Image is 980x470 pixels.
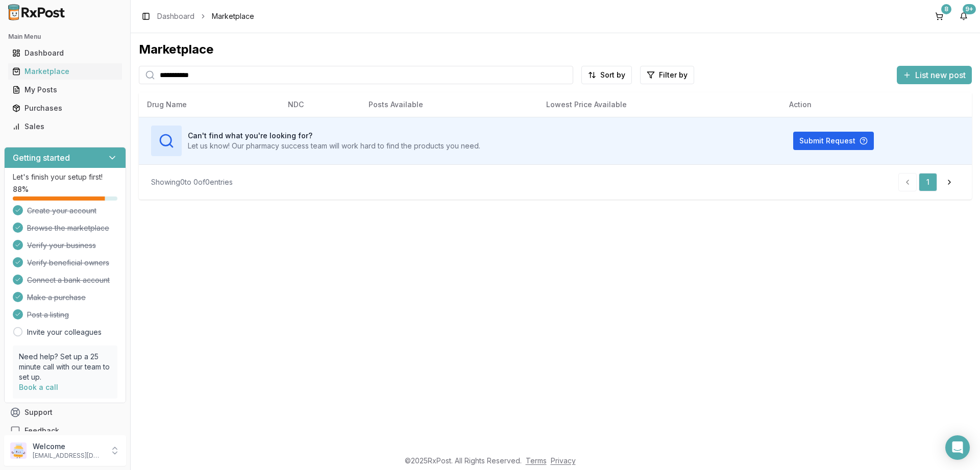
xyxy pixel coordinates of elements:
[8,62,122,81] a: Marketplace
[280,92,360,117] th: NDC
[551,456,576,465] a: Privacy
[941,4,951,14] div: 8
[4,82,126,98] button: My Posts
[188,131,480,141] h3: Can't find what you're looking for?
[963,4,976,14] div: 9+
[931,8,947,24] button: 8
[919,173,937,191] a: 1
[188,141,480,151] p: Let us know! Our pharmacy success team will work hard to find the products you need.
[27,292,86,303] span: Make a purchase
[360,92,538,117] th: Posts Available
[538,92,781,117] th: Lowest Price Available
[27,258,109,268] span: Verify beneficial owners
[8,117,122,136] a: Sales
[8,81,122,99] a: My Posts
[33,452,104,460] p: [EMAIL_ADDRESS][DOMAIN_NAME]
[4,403,126,422] button: Support
[793,132,874,150] button: Submit Request
[157,11,194,21] a: Dashboard
[27,223,109,233] span: Browse the marketplace
[897,66,972,84] button: List new post
[4,422,126,440] button: Feedback
[4,118,126,135] button: Sales
[12,66,118,77] div: Marketplace
[24,426,59,436] span: Feedback
[955,8,972,24] button: 9+
[27,206,96,216] span: Create your account
[151,177,233,187] div: Showing 0 to 0 of 0 entries
[27,327,102,337] a: Invite your colleagues
[19,352,111,382] p: Need help? Set up a 25 minute call with our team to set up.
[10,442,27,459] img: User avatar
[212,11,254,21] span: Marketplace
[897,71,972,81] a: List new post
[659,70,688,80] span: Filter by
[915,69,966,81] span: List new post
[139,41,972,58] div: Marketplace
[13,152,70,164] h3: Getting started
[8,33,122,41] h2: Main Menu
[12,85,118,95] div: My Posts
[4,4,69,20] img: RxPost Logo
[139,92,280,117] th: Drug Name
[19,383,58,391] a: Book a call
[8,99,122,117] a: Purchases
[13,184,29,194] span: 88 %
[781,92,972,117] th: Action
[8,44,122,62] a: Dashboard
[13,172,117,182] p: Let's finish your setup first!
[4,100,126,116] button: Purchases
[12,48,118,58] div: Dashboard
[939,173,960,191] a: Go to next page
[27,275,110,285] span: Connect a bank account
[526,456,547,465] a: Terms
[945,435,970,460] div: Open Intercom Messenger
[12,103,118,113] div: Purchases
[4,45,126,61] button: Dashboard
[157,11,254,21] nav: breadcrumb
[640,66,694,84] button: Filter by
[27,240,96,251] span: Verify your business
[600,70,625,80] span: Sort by
[12,121,118,132] div: Sales
[27,310,69,320] span: Post a listing
[33,441,104,452] p: Welcome
[898,173,960,191] nav: pagination
[4,63,126,80] button: Marketplace
[581,66,632,84] button: Sort by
